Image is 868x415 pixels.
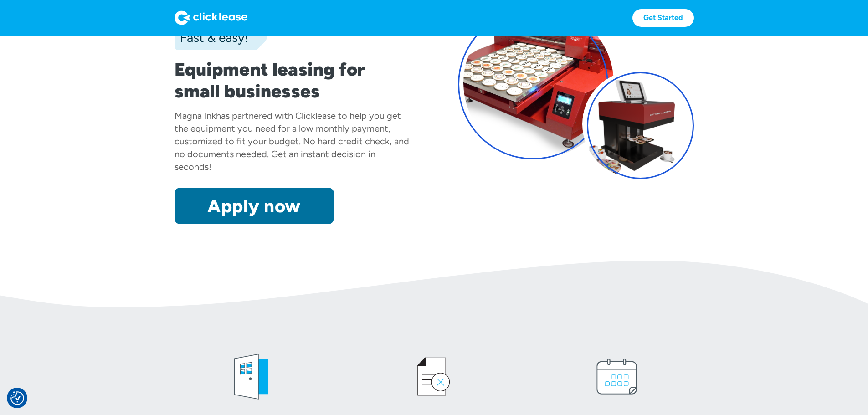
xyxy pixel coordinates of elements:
div: Magna Ink [175,110,216,121]
img: Logo [175,10,247,25]
div: Fast & easy! [175,28,248,46]
img: calendar icon [590,349,644,404]
img: credit icon [406,349,461,404]
a: Get Started [632,9,694,27]
img: Revisit consent button [10,391,24,405]
h1: Equipment leasing for small businesses [175,58,411,102]
div: has partnered with Clicklease to help you get the equipment you need for a low monthly payment, c... [175,110,409,172]
button: Consent Preferences [10,391,24,405]
img: welcome icon [224,349,278,404]
a: Apply now [175,188,334,224]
